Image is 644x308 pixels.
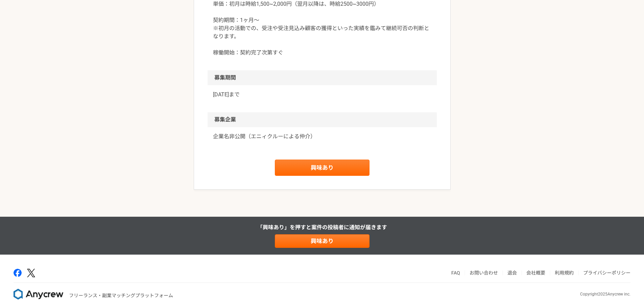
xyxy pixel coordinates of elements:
h2: 募集期間 [208,70,437,85]
a: お問い合わせ [470,270,498,276]
a: 興味あり [275,160,369,176]
p: Copyright 2025 Anycrew inc. [580,291,630,297]
a: 利用規約 [555,270,574,276]
a: 会社概要 [526,270,545,276]
a: 企業名非公開（エニィクルーによる仲介） [213,133,431,141]
a: 退会 [507,270,517,276]
h2: 募集企業 [208,112,437,127]
img: x-391a3a86.png [27,269,35,277]
img: facebook-2adfd474.png [14,269,22,277]
a: プライバシーポリシー [583,270,630,276]
a: 興味あり [275,234,369,248]
a: FAQ [451,270,460,276]
p: [DATE]まで [213,91,431,99]
img: 8DqYSo04kwAAAAASUVORK5CYII= [14,289,64,300]
p: フリーランス・副業マッチングプラットフォーム [69,292,173,299]
p: 「興味あり」を押すと 案件の投稿者に通知が届きます [257,223,387,232]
